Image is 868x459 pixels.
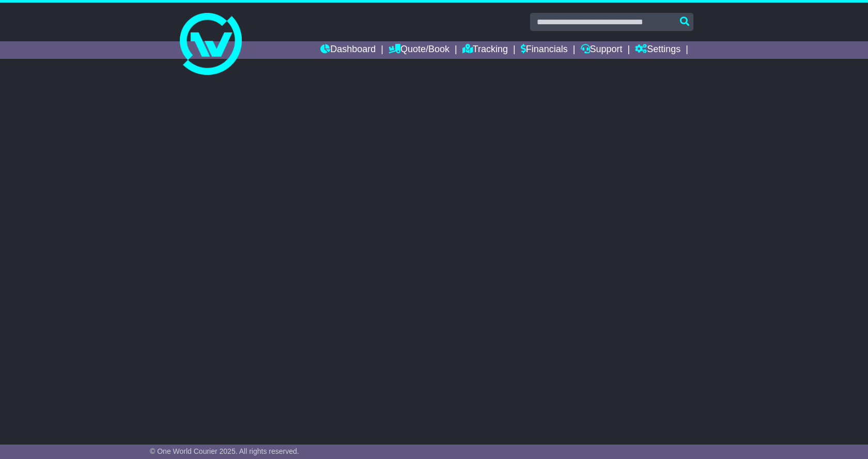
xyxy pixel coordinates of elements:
a: Tracking [462,41,508,59]
a: Financials [521,41,568,59]
span: © One World Courier 2025. All rights reserved. [150,447,299,455]
a: Quote/Book [389,41,450,59]
a: Settings [635,41,680,59]
a: Support [581,41,623,59]
a: Dashboard [320,41,376,59]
